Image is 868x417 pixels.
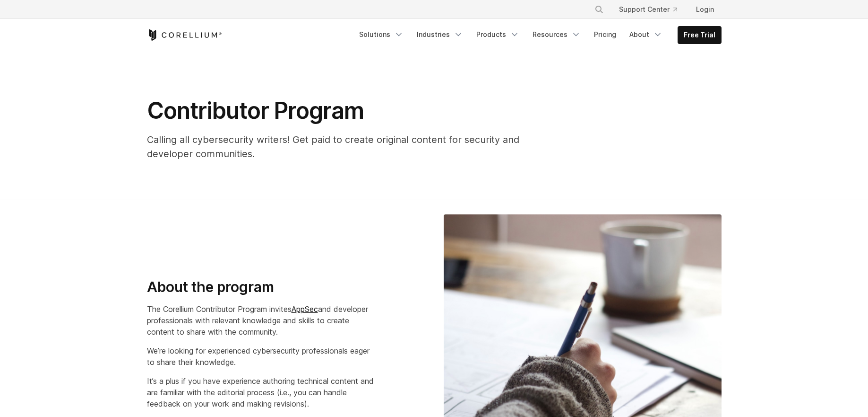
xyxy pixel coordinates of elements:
p: Calling all cybersecurity writers! Get paid to create original content for security and developer... [147,133,546,161]
a: Industries [411,26,469,43]
p: We’re looking for experienced cybersecurity professionals eager to share their knowledge. [147,345,378,368]
a: Corellium Home [147,29,222,41]
a: Free Trial [678,27,721,44]
a: Resources [527,26,586,43]
a: About [624,26,668,43]
p: The Corellium Contributor Program invites and developer professionals with relevant knowledge and... [147,303,378,337]
a: Support Center [611,1,685,18]
a: Login [688,1,722,18]
a: AppSec [292,304,318,314]
div: Navigation Menu [353,26,722,44]
a: Solutions [353,26,409,43]
a: Pricing [588,26,622,43]
button: Search [591,1,608,18]
p: It’s a plus if you have experience authoring technical content and are familiar with the editoria... [147,375,378,409]
a: Products [471,26,525,43]
h3: About the program [147,278,378,296]
div: Navigation Menu [583,1,722,18]
h1: Contributor Program [147,97,546,125]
